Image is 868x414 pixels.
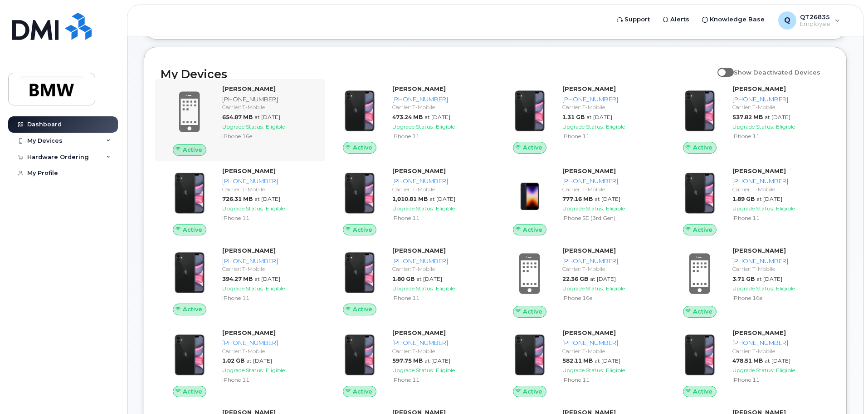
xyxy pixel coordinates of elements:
span: Show Deactivated Devices [734,69,820,76]
div: Carrier: T-Mobile [732,103,826,111]
span: at [DATE] [595,357,620,364]
a: Active[PERSON_NAME][PHONE_NUMBER]Carrier: T-Mobile478.51 MBat [DATE]Upgrade Status:EligibleiPhone 11 [671,329,830,398]
a: Active[PERSON_NAME][PHONE_NUMBER]Carrier: T-Mobile394.27 MBat [DATE]Upgrade Status:EligibleiPhone 11 [161,246,320,315]
span: Active [353,387,372,396]
img: iPhone_11.jpg [338,333,381,377]
span: Upgrade Status: [562,205,604,212]
span: at [DATE] [254,114,280,120]
span: QT26835 [800,13,830,20]
a: Active[PERSON_NAME][PHONE_NUMBER]Carrier: T-Mobile1.80 GBat [DATE]Upgrade Status:EligibleiPhone 11 [331,246,490,315]
span: Upgrade Status: [732,285,774,292]
span: Eligible [606,123,625,130]
span: Upgrade Status: [562,367,604,374]
strong: [PERSON_NAME] [562,329,616,336]
div: Carrier: T-Mobile [562,185,656,193]
span: Active [183,387,202,396]
span: Active [693,225,712,234]
span: at [DATE] [756,195,782,202]
span: Active [183,145,202,154]
div: iPhone 11 [562,132,656,140]
div: iPhone 11 [562,376,656,384]
span: Eligible [266,205,285,212]
span: Eligible [606,367,625,374]
span: Active [523,307,542,316]
div: Carrier: T-Mobile [732,185,826,193]
span: 537.82 MB [732,114,763,120]
div: Carrier: T-Mobile [392,265,486,273]
div: Carrier: T-Mobile [222,103,316,111]
div: [PHONE_NUMBER] [732,177,826,185]
span: Eligible [436,205,455,212]
span: Eligible [436,123,455,130]
span: at [DATE] [429,195,455,202]
span: Active [353,225,372,234]
strong: [PERSON_NAME] [562,85,616,92]
div: Carrier: T-Mobile [732,347,826,355]
div: QT26835 [772,11,846,30]
a: Alerts [656,10,696,29]
div: iPhone 11 [392,376,486,384]
span: Active [693,387,712,396]
span: Active [523,387,542,396]
div: iPhone 11 [392,214,486,222]
span: Upgrade Status: [562,123,604,130]
div: Carrier: T-Mobile [392,103,486,111]
span: Active [183,225,202,234]
div: [PHONE_NUMBER] [732,339,826,347]
a: Active[PERSON_NAME][PHONE_NUMBER]Carrier: T-Mobile1.02 GBat [DATE]Upgrade Status:EligibleiPhone 11 [161,329,320,398]
span: Eligible [776,123,795,130]
div: [PHONE_NUMBER] [562,177,656,185]
strong: [PERSON_NAME] [392,329,446,336]
span: Eligible [266,285,285,292]
span: Eligible [606,205,625,212]
span: Eligible [266,123,285,130]
span: at [DATE] [424,114,450,120]
span: Eligible [776,205,795,212]
span: Upgrade Status: [222,123,264,130]
div: iPhone 11 [392,294,486,302]
div: iPhone 16e [222,132,316,140]
span: 1.31 GB [562,114,585,120]
span: Active [353,305,372,314]
span: 3.71 GB [732,275,755,282]
div: Carrier: T-Mobile [562,265,656,273]
span: at [DATE] [765,357,790,364]
span: Eligible [776,285,795,292]
img: iPhone_11.jpg [168,251,211,294]
img: iPhone_11.jpg [338,171,381,215]
span: Active [353,143,372,152]
div: iPhone SE (3rd Gen) [562,214,656,222]
img: iPhone_11.jpg [508,89,551,133]
span: Upgrade Status: [732,205,774,212]
a: Active[PERSON_NAME][PHONE_NUMBER]Carrier: T-Mobile777.16 MBat [DATE]Upgrade Status:EligibleiPhone... [501,167,660,236]
div: [PHONE_NUMBER] [222,339,316,347]
img: iPhone_11.jpg [338,89,381,133]
span: Active [693,307,712,316]
img: iPhone_11.jpg [678,333,722,377]
span: 473.24 MB [392,114,423,120]
span: Alerts [670,15,689,24]
strong: [PERSON_NAME] [732,247,786,254]
h2: My Devices [161,67,713,81]
div: [PHONE_NUMBER] [562,257,656,265]
div: iPhone 11 [732,376,826,384]
strong: [PERSON_NAME] [222,167,276,175]
img: iPhone_11.jpg [678,89,722,133]
div: Carrier: T-Mobile [562,347,656,355]
div: Carrier: T-Mobile [392,185,486,193]
span: 1.89 GB [732,195,755,202]
a: Active[PERSON_NAME][PHONE_NUMBER]Carrier: T-Mobile1.89 GBat [DATE]Upgrade Status:EligibleiPhone 11 [671,167,830,236]
div: iPhone 11 [222,294,316,302]
span: Upgrade Status: [562,285,604,292]
div: Carrier: T-Mobile [222,265,316,273]
span: 1.02 GB [222,357,244,364]
strong: [PERSON_NAME] [732,167,786,175]
strong: [PERSON_NAME] [222,247,276,254]
div: Carrier: T-Mobile [222,347,316,355]
div: iPhone 16e [732,294,826,302]
span: Active [693,143,712,152]
img: iPhone_11.jpg [338,251,381,294]
a: Active[PERSON_NAME][PHONE_NUMBER]Carrier: T-Mobile1,010.81 MBat [DATE]Upgrade Status:EligibleiPho... [331,167,490,236]
span: 777.16 MB [562,195,593,202]
span: 22.36 GB [562,275,588,282]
